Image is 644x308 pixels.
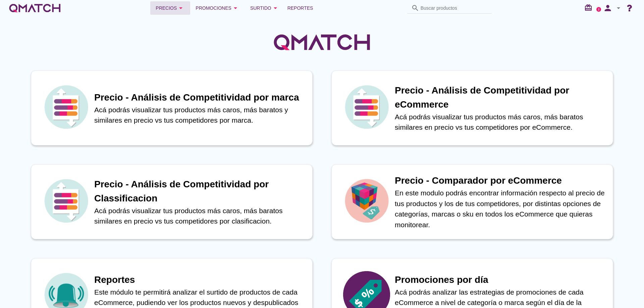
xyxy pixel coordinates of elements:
img: QMatchLogo [272,25,372,59]
a: 2 [596,7,601,12]
i: redeem [584,4,595,12]
span: Reportes [287,4,313,12]
a: Reportes [285,1,316,15]
p: Acá podrás visualizar tus productos más caros, más baratos y similares en precio vs tus competido... [94,105,306,126]
a: iconPrecio - Comparador por eCommerceEn este modulo podrás encontrar información respecto al prec... [322,164,623,239]
input: Buscar productos [421,3,488,13]
button: Precios [150,1,190,15]
a: iconPrecio - Análisis de Competitividad por eCommerceAcá podrás visualizar tus productos más caro... [322,70,623,145]
a: iconPrecio - Análisis de Competitividad por marcaAcá podrás visualizar tus productos más caros, m... [21,70,322,145]
button: Promociones [190,1,245,15]
i: arrow_drop_down [177,4,185,12]
h1: Reportes [94,273,306,287]
h1: Precio - Análisis de Competitividad por eCommerce [395,83,606,112]
p: Acá podrás visualizar tus productos más caros, más baratos similares en precio vs tus competidore... [395,112,606,133]
i: search [411,4,419,12]
p: Acá podrás visualizar tus productos más caros, más baratos similares en precio vs tus competidore... [94,205,306,227]
i: person [601,3,614,13]
p: En este modulo podrás encontrar información respecto al precio de tus productos y los de tus comp... [395,188,606,230]
h1: Precio - Análisis de Competitividad por Classificacion [94,177,306,205]
h1: Precio - Comparador por eCommerce [395,174,606,188]
text: 2 [598,8,600,11]
div: Promociones [196,4,239,12]
i: arrow_drop_down [231,4,239,12]
a: iconPrecio - Análisis de Competitividad por ClassificacionAcá podrás visualizar tus productos más... [21,164,322,239]
h1: Promociones por día [395,273,606,287]
div: Surtido [250,4,279,12]
img: icon [343,177,390,224]
i: arrow_drop_down [614,4,623,12]
div: Precios [156,4,185,12]
img: icon [343,83,390,130]
img: icon [43,83,90,130]
i: arrow_drop_down [271,4,279,12]
h1: Precio - Análisis de Competitividad por marca [94,90,306,105]
button: Surtido [245,1,285,15]
img: icon [43,177,90,224]
a: white-qmatch-logo [8,1,62,15]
